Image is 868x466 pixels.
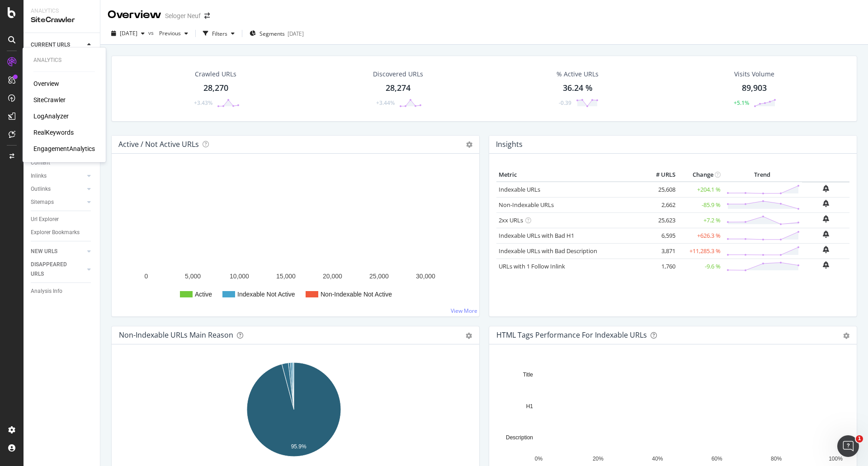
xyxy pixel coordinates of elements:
[499,231,574,240] a: Indexable URLs with Bad H1
[108,26,148,41] button: [DATE]
[31,184,85,194] a: Outlinks
[31,184,51,194] div: Outlinks
[199,26,238,41] button: Filters
[195,291,212,298] text: Active
[259,30,285,38] span: Segments
[678,168,723,182] th: Change
[276,273,296,280] text: 15,000
[33,128,74,137] a: RealKeywords
[734,70,774,79] div: Visits Volume
[642,212,678,228] td: 25,623
[31,260,85,279] a: DISAPPEARED URLS
[369,273,389,280] text: 25,000
[31,171,47,181] div: Inlinks
[499,201,554,209] a: Non-Indexable URLs
[31,260,76,279] div: DISAPPEARED URLS
[203,82,228,94] div: 28,270
[823,200,829,207] div: bell-plus
[119,330,233,339] div: Non-Indexable URLs Main Reason
[156,29,181,37] span: Previous
[642,168,678,182] th: # URLS
[148,29,156,37] span: vs
[386,82,410,94] div: 28,274
[31,247,57,256] div: NEW URLS
[31,287,62,296] div: Analysis Info
[559,99,571,107] div: -0.39
[416,273,435,280] text: 30,000
[535,456,543,462] text: 0%
[506,434,533,441] text: Description
[376,99,395,107] div: +3.44%
[237,291,295,298] text: Indexable Not Active
[185,273,201,280] text: 5,000
[31,228,80,237] div: Explorer Bookmarks
[742,82,767,94] div: 89,903
[823,261,829,268] div: bell-plus
[33,56,95,64] div: Analytics
[118,138,199,151] h4: Active / Not Active URLs
[712,456,722,462] text: 60%
[856,435,863,442] span: 1
[246,26,307,41] button: Segments[DATE]
[496,330,647,339] div: HTML Tags Performance for Indexable URLs
[31,40,85,50] a: CURRENT URLS
[843,333,849,339] div: gear
[373,70,423,79] div: Discovered URLs
[33,144,95,153] a: EngagementAnalytics
[31,198,54,207] div: Sitemaps
[678,228,723,243] td: +626.3 %
[829,456,843,462] text: 100%
[156,26,192,41] button: Previous
[823,185,829,192] div: bell-plus
[451,307,477,315] a: View More
[652,456,663,462] text: 40%
[321,291,392,298] text: Non-Indexable Not Active
[837,435,859,457] iframe: Intercom live chat
[734,99,749,107] div: +5.1%
[33,95,66,104] a: SiteCrawler
[642,243,678,259] td: 3,871
[230,273,249,280] text: 10,000
[823,215,829,222] div: bell-plus
[194,99,212,107] div: +3.43%
[145,273,148,280] text: 0
[212,30,227,38] div: Filters
[33,79,59,88] a: Overview
[120,29,137,37] span: 2025 Oct. 5th
[563,82,593,94] div: 36.24 %
[31,40,70,50] div: CURRENT URLS
[496,138,523,151] h4: Insights
[31,215,59,224] div: Url Explorer
[466,141,472,148] i: Options
[288,30,304,38] div: [DATE]
[642,197,678,212] td: 2,662
[642,228,678,243] td: 6,595
[499,185,540,193] a: Indexable URLs
[291,443,307,450] text: 95.9%
[31,247,85,256] a: NEW URLS
[526,403,533,410] text: H1
[642,182,678,198] td: 25,608
[119,168,469,309] svg: A chart.
[466,333,472,339] div: gear
[108,7,161,23] div: Overview
[119,359,469,464] svg: A chart.
[678,197,723,212] td: -85.9 %
[499,247,597,255] a: Indexable URLs with Bad Description
[204,13,210,19] div: arrow-right-arrow-left
[642,259,678,274] td: 1,760
[557,70,599,79] div: % Active URLs
[678,212,723,228] td: +7.2 %
[678,259,723,274] td: -9.6 %
[678,243,723,259] td: +11,285.3 %
[33,112,69,121] a: LogAnalyzer
[496,359,846,464] div: A chart.
[771,456,782,462] text: 80%
[31,7,93,15] div: Analytics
